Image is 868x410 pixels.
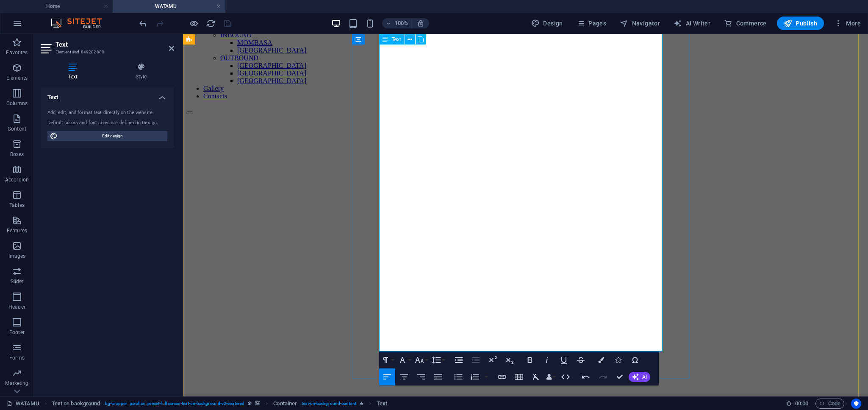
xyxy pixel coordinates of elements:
span: 00 00 [795,399,808,409]
span: Click to select. Double-click to edit [377,399,387,409]
div: Add, edit, and format text directly on the website. [47,109,167,117]
h6: Session time [786,399,809,409]
h2: Text [55,41,174,48]
h4: Text [41,63,108,81]
button: Align Center [396,368,412,385]
button: Align Right [413,368,429,385]
button: Subscript [502,351,518,368]
button: Unordered List [450,368,466,385]
i: This element contains a background [255,401,260,406]
button: Colors [593,351,609,368]
span: Navigator [620,19,660,28]
h3: Element #ed-849282888 [55,48,157,56]
button: Special Characters [627,351,643,368]
h4: Style [108,63,174,81]
span: : [801,400,802,407]
nav: breadcrumb [52,399,388,409]
button: Undo (Ctrl+Z) [578,368,594,385]
span: Code [819,399,840,409]
img: Editor Logo [49,18,112,28]
i: Undo: Edit headline (Ctrl+Z) [138,19,148,28]
span: More [834,19,861,28]
p: Features [7,227,27,234]
span: Click to select. Double-click to edit [52,399,100,409]
p: Tables [9,202,25,209]
span: Commerce [724,19,767,28]
button: Usercentrics [851,399,861,409]
p: Content [8,126,26,132]
button: Italic (Ctrl+I) [539,351,555,368]
i: Element contains an animation [360,401,363,406]
p: Images [8,253,26,259]
i: Reload page [206,19,216,28]
button: Underline (Ctrl+U) [556,351,572,368]
p: Forms [9,354,25,361]
p: Footer [9,329,25,336]
button: undo [138,18,148,28]
button: Icons [610,351,626,368]
span: Design [531,19,563,28]
button: Data Bindings [545,368,557,385]
div: Default colors and font sizes are defined in Design. [47,120,167,127]
span: AI [642,374,647,379]
button: Decrease Indent [468,351,484,368]
p: Favorites [6,49,28,56]
span: Click to select. Double-click to edit [273,399,297,409]
button: Pages [573,17,610,30]
button: Ordered List [467,368,483,385]
button: Superscript [485,351,501,368]
span: AI Writer [674,19,710,28]
p: Boxes [10,151,24,158]
button: Edit design [47,131,167,141]
p: Elements [6,75,28,81]
i: This element is a customizable preset [248,401,252,406]
button: Insert Link [494,368,510,385]
div: Design (Ctrl+Alt+Y) [528,17,566,30]
button: Publish [777,17,824,30]
button: Insert Table [511,368,527,385]
button: Ordered List [483,368,490,385]
button: Line Height [430,351,446,368]
p: Slider [11,278,24,285]
button: Commerce [721,17,770,30]
span: . bg-wrapper .parallax .preset-fullscreen-text-on-background-v2-centered [103,399,244,409]
i: On resize automatically adjust zoom level to fit chosen device. [417,20,424,27]
p: Columns [6,100,28,107]
button: Paragraph Format [379,351,395,368]
button: Font Size [413,351,429,368]
button: HTML [557,368,574,385]
button: reload [205,18,216,28]
button: Clear Formatting [528,368,544,385]
button: Strikethrough [573,351,589,368]
button: Align Left [379,368,395,385]
button: More [831,17,864,30]
button: Confirm (Ctrl+⏎) [612,368,628,385]
span: Edit design [60,131,165,141]
span: Pages [577,19,606,28]
button: AI Writer [670,17,714,30]
button: Increase Indent [451,351,467,368]
button: Bold (Ctrl+B) [522,351,538,368]
button: Navigator [616,17,663,30]
h4: Text [41,87,174,103]
button: Code [815,399,844,409]
h6: 100% [395,18,408,28]
button: Align Justify [430,368,446,385]
a: Click to cancel selection. Double-click to open Pages [7,399,39,409]
span: Text [392,37,401,42]
p: Accordion [5,176,29,183]
button: AI [629,372,650,382]
button: 100% [382,18,412,28]
button: Font Family [396,351,412,368]
p: Marketing [5,380,28,387]
p: Header [8,304,25,310]
span: . text-on-background-content [300,399,356,409]
button: Redo (Ctrl+Shift+Z) [595,368,611,385]
button: Design [528,17,566,30]
span: Publish [784,19,817,28]
h4: WATAMU [113,2,225,11]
